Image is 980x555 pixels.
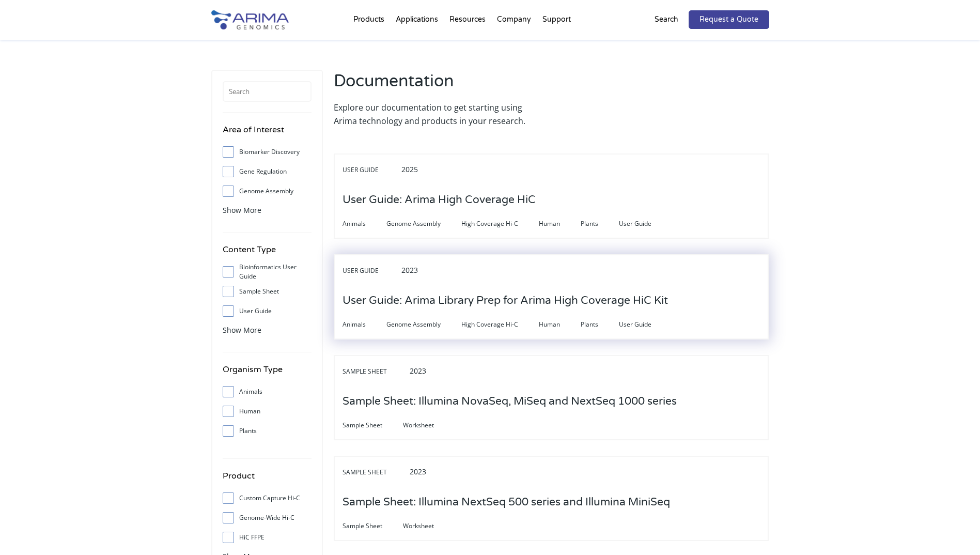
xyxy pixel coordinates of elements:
label: HiC FFPE [223,530,312,545]
span: Show More [223,205,261,215]
label: Gene Regulation [223,164,312,179]
label: Bioinformatics User Guide [223,264,312,280]
span: Plants [581,318,619,331]
span: Genome Assembly [386,318,461,331]
span: User Guide [619,318,672,331]
span: Show More [223,325,261,335]
a: Sample Sheet: Illumina NextSeq 500 series and Illumina MiniSeq [343,497,670,508]
span: 2023 [410,366,426,376]
a: Sample Sheet: Illumina NovaSeq, MiSeq and NextSeq 1000 series [343,396,677,407]
label: Custom Capture Hi-C [223,490,312,506]
label: Plants [223,423,312,439]
span: Sample Sheet [343,466,408,479]
h4: Product [223,469,312,490]
h2: Documentation [334,70,546,101]
span: Sample Sheet [343,419,403,431]
span: Plants [581,218,619,230]
span: High Coverage Hi-C [461,218,539,230]
label: Human [223,404,312,419]
span: User Guide [343,164,399,176]
span: Animals [343,318,386,331]
span: Worksheet [403,419,455,431]
label: Biomarker Discovery [223,144,312,160]
span: Human [539,218,581,230]
label: Genome-Wide Hi-C [223,510,312,526]
label: User Guide [223,303,312,319]
span: User Guide [619,218,672,230]
span: 2023 [401,265,418,275]
label: Sample Sheet [223,284,312,299]
span: Animals [343,218,386,230]
h4: Organism Type [223,363,312,384]
input: Search [223,81,312,102]
span: 2023 [410,467,426,476]
h3: User Guide: Arima High Coverage HiC [343,184,536,216]
a: User Guide: Arima Library Prep for Arima High Coverage HiC Kit [343,295,668,306]
img: Arima-Genomics-logo [211,10,289,29]
span: Worksheet [403,520,455,532]
span: Genome Assembly [386,218,461,230]
h3: Sample Sheet: Illumina NextSeq 500 series and Illumina MiniSeq [343,486,670,518]
h4: Content Type [223,243,312,264]
h4: Area of Interest [223,123,312,144]
label: Animals [223,384,312,399]
p: Explore our documentation to get starting using Arima technology and products in your research. [334,101,546,128]
span: Human [539,318,581,331]
span: User Guide [343,265,399,277]
label: Genome Assembly [223,183,312,199]
span: 2025 [401,164,418,174]
h3: User Guide: Arima Library Prep for Arima High Coverage HiC Kit [343,285,668,317]
span: Sample Sheet [343,520,403,532]
p: Search [655,13,678,26]
a: User Guide: Arima High Coverage HiC [343,194,536,206]
span: Sample Sheet [343,365,408,378]
h3: Sample Sheet: Illumina NovaSeq, MiSeq and NextSeq 1000 series [343,386,677,418]
span: High Coverage Hi-C [461,318,539,331]
a: Request a Quote [689,10,769,29]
